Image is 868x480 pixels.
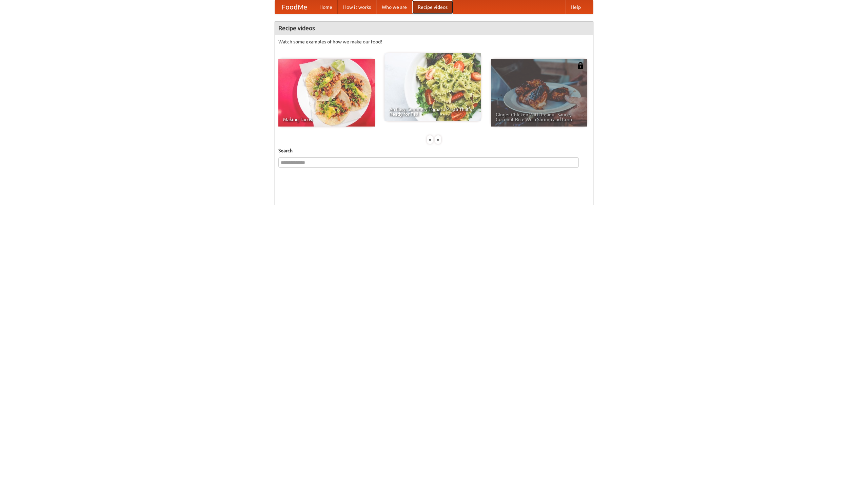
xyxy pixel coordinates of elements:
span: Making Tacos [283,117,370,122]
a: Home [314,0,338,14]
h5: Search [278,147,590,154]
span: An Easy, Summery Tomato Pasta That's Ready for Fall [389,107,476,116]
a: An Easy, Summery Tomato Pasta That's Ready for Fall [384,53,481,121]
a: How it works [338,0,376,14]
div: » [435,135,441,144]
a: Recipe videos [412,0,453,14]
a: Who we are [376,0,412,14]
a: Making Tacos [278,59,375,127]
div: « [427,135,433,144]
a: Help [565,0,586,14]
img: 483408.png [577,62,584,69]
h4: Recipe videos [275,21,593,35]
p: Watch some examples of how we make our food! [278,38,590,45]
a: FoodMe [275,0,314,14]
